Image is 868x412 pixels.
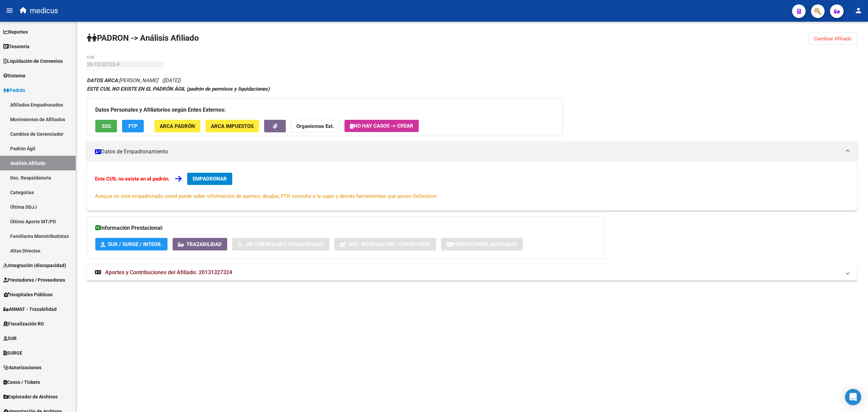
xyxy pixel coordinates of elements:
span: [PERSON_NAME] [87,77,158,83]
h3: Datos Personales y Afiliatorios según Entes Externos: [95,105,554,115]
span: medicus [30,3,58,18]
span: Integración (discapacidad) [3,262,66,269]
button: Prestaciones Auditadas [441,238,523,250]
span: Liquidación de Convenios [3,57,63,65]
button: Trazabilidad [173,238,227,250]
h3: Información Prestacional: [95,223,596,233]
span: Prestaciones Auditadas [452,241,517,247]
button: ARCA Impuestos [205,120,259,132]
span: Autorizaciones [3,364,41,371]
span: Prestadores / Proveedores [3,276,65,284]
mat-expansion-panel-header: Datos de Empadronamiento [87,142,857,162]
span: ARCA Impuestos [211,123,254,129]
span: SUR / SURGE / INTEGR. [108,241,162,247]
span: Hospitales Públicos [3,291,53,298]
button: ARCA Padrón [154,120,200,132]
span: Not. Internacion / Censo Hosp. [349,241,431,247]
span: Cambiar Afiliado [814,36,852,42]
button: Sin Certificado Discapacidad [232,238,329,250]
span: SSS [102,123,111,129]
span: Aunque no esté empadronado usted puede saber información de aportes, deudas, FTP, consulta a la s... [95,193,438,199]
div: Open Intercom Messenger [845,389,861,405]
span: Fiscalización RG [3,320,44,327]
span: SURGE [3,349,22,357]
mat-panel-title: Datos de Empadronamiento [95,148,841,155]
span: FTP [129,123,138,129]
span: Reportes [3,28,28,36]
strong: DATOS ARCA: [87,77,119,83]
span: Sistema [3,72,25,79]
button: SSS [95,120,117,132]
button: No hay casos -> Crear [344,120,419,132]
mat-icon: menu [5,6,14,15]
button: Not. Internacion / Censo Hosp. [334,238,436,250]
span: Tesorería [3,43,29,50]
mat-expansion-panel-header: Aportes y Contribuciones del Afiliado: 20131327324 [87,264,857,281]
span: Sin Certificado Discapacidad [245,241,324,247]
strong: PADRON -> Análisis Afiliado [87,33,199,43]
strong: Este CUIL no existe en el padrón. [95,176,170,182]
button: Organismos Ext. [291,120,339,132]
span: Trazabilidad [186,241,222,247]
div: Datos de Empadronamiento [87,162,857,211]
strong: Organismos Ext. [296,123,334,129]
strong: ESTE CUIL NO EXISTE EN EL PADRÓN ÁGIL (padrón de permisos y liquidaciones) [87,86,270,92]
span: No hay casos -> Crear [350,123,413,129]
span: EMPADRONAR [193,176,227,182]
button: Cambiar Afiliado [809,33,857,45]
span: ([DATE]) [162,77,181,83]
span: Explorador de Archivos [3,393,58,400]
span: Casos / Tickets [3,378,40,386]
button: SUR / SURGE / INTEGR. [95,238,167,250]
span: Aportes y Contribuciones del Afiliado: 20131327324 [105,269,232,276]
span: ANMAT - Trazabilidad [3,305,57,313]
button: EMPADRONAR [187,173,232,185]
span: SUR [3,335,17,342]
button: FTP [122,120,144,132]
span: ARCA Padrón [160,123,195,129]
mat-icon: person [854,6,863,15]
span: Padrón [3,87,25,94]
